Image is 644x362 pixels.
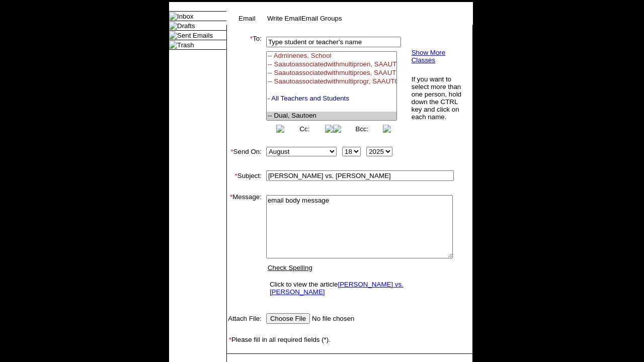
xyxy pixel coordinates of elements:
[267,60,396,69] option: -- Saautoassociatedwithmultiproen, SAAUTOASSOCIATEDWITHMULTIPROGRAMEN
[267,77,396,86] option: -- Saautoassociatedwithmultiprogr, SAAUTOASSOCIATEDWITHMULTIPROGRAMCLA
[169,22,177,30] img: folder_icon.gif
[262,82,264,87] img: spacer.gif
[267,95,396,103] option: - All Teachers and Students
[227,135,237,145] img: spacer.gif
[227,168,262,183] td: Subject:
[227,311,262,326] td: Attach File:
[299,125,309,133] a: Cc:
[177,32,213,39] a: Sent Emails
[227,343,237,353] img: spacer.gif
[169,12,177,20] img: folder_icon.gif
[262,318,262,319] img: spacer.gif
[169,31,177,39] img: folder_icon.gif
[301,15,342,22] a: Email Groups
[267,15,301,22] a: Write Email
[227,301,237,311] img: spacer.gif
[276,125,284,133] img: button_left.png
[227,158,237,168] img: spacer.gif
[333,125,341,133] img: button_left.png
[227,183,237,193] img: spacer.gif
[227,353,227,354] img: spacer.gif
[177,13,194,20] a: Inbox
[177,41,194,49] a: Trash
[270,281,404,296] a: [PERSON_NAME] vs. [PERSON_NAME]
[267,278,452,298] td: Click to view the article
[356,125,369,133] a: Bcc:
[169,41,177,49] img: folder_icon.gif
[267,112,396,120] option: -- Dual, Sautoen
[383,125,391,133] img: button_right.png
[227,145,262,158] td: Send On:
[227,35,262,135] td: To:
[227,354,234,361] img: spacer.gif
[411,75,464,121] td: If you want to select more than one person, hold down the CTRL key and click on each name.
[267,69,396,77] option: -- Saautoassociatedwithmultiproes, SAAUTOASSOCIATEDWITHMULTIPROGRAMES
[238,15,255,22] a: Email
[177,22,195,30] a: Drafts
[227,336,472,343] td: Please fill in all required fields (*).
[267,52,396,60] option: -- Adminenes, School
[325,125,333,133] img: button_right.png
[268,264,312,271] a: Check Spelling
[227,193,262,301] td: Message:
[262,175,262,176] img: spacer.gif
[227,326,237,336] img: spacer.gif
[412,49,445,64] a: Show More Classes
